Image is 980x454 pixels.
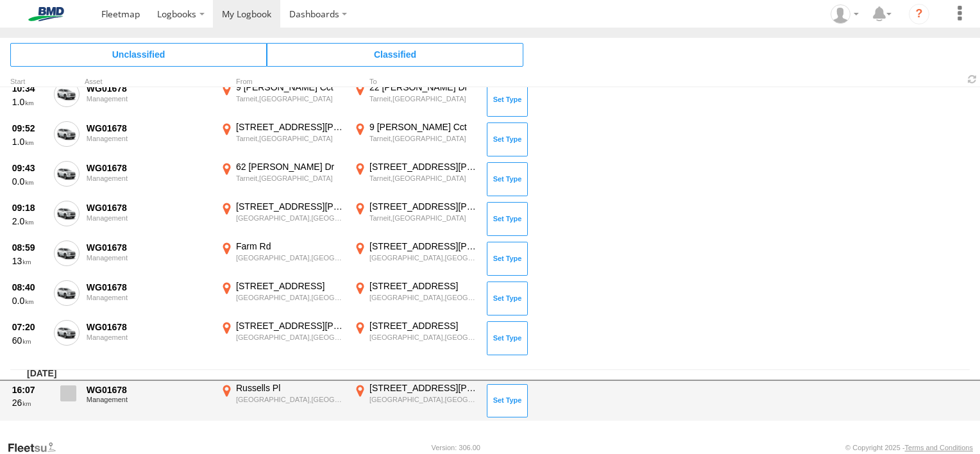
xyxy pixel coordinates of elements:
div: Tarneit,[GEOGRAPHIC_DATA] [369,134,478,143]
div: WG01678 [87,242,211,253]
div: WG01678 [87,202,211,214]
div: Management [87,254,211,262]
div: 08:59 [12,242,47,253]
div: [GEOGRAPHIC_DATA],[GEOGRAPHIC_DATA] [369,293,478,302]
div: [GEOGRAPHIC_DATA],[GEOGRAPHIC_DATA] [369,253,478,262]
label: Click to View Event Location [218,161,346,198]
div: Tarneit,[GEOGRAPHIC_DATA] [369,214,478,223]
label: Click to View Event Location [218,240,346,278]
div: [GEOGRAPHIC_DATA],[GEOGRAPHIC_DATA] [236,395,344,404]
div: 9 [PERSON_NAME] Cct [369,121,478,133]
button: Click to Set [487,321,528,355]
div: Asset [85,79,213,85]
div: © Copyright 2025 - [845,444,973,451]
label: Click to View Event Location [218,121,346,158]
div: [STREET_ADDRESS][PERSON_NAME] [236,121,344,133]
div: 62 [PERSON_NAME] Dr [236,161,344,172]
label: Click to View Event Location [351,81,480,119]
div: [STREET_ADDRESS] [369,320,478,332]
label: Click to View Event Location [218,280,346,317]
div: WG01678 [87,83,211,94]
div: Tarneit,[GEOGRAPHIC_DATA] [236,174,344,183]
div: [STREET_ADDRESS][PERSON_NAME] [369,382,478,394]
div: From [218,79,346,85]
div: 13 [12,255,47,267]
div: [GEOGRAPHIC_DATA],[GEOGRAPHIC_DATA] [236,293,344,302]
div: 09:43 [12,162,47,174]
div: [STREET_ADDRESS] [236,280,344,292]
div: [STREET_ADDRESS][PERSON_NAME] [369,201,478,212]
div: [STREET_ADDRESS][PERSON_NAME] [369,240,478,252]
div: 07:20 [12,321,47,333]
div: [GEOGRAPHIC_DATA],[GEOGRAPHIC_DATA] [236,333,344,342]
label: Click to View Event Location [351,161,480,198]
div: Click to Sort [10,79,49,85]
div: Farm Rd [236,240,344,252]
div: To [351,79,480,85]
label: Click to View Event Location [351,320,480,357]
label: Click to View Event Location [218,81,346,119]
div: [STREET_ADDRESS] [369,280,478,292]
label: Click to View Event Location [218,382,346,419]
div: WG01678 [87,384,211,396]
label: Click to View Event Location [351,240,480,278]
div: [STREET_ADDRESS][PERSON_NAME] [236,201,344,212]
span: Click to view Classified Trips [267,43,523,66]
div: WG01678 [87,282,211,293]
label: Click to View Event Location [218,201,346,238]
div: 0.0 [12,176,47,187]
div: Management [87,396,211,403]
label: Click to View Event Location [351,280,480,317]
div: Tarneit,[GEOGRAPHIC_DATA] [236,134,344,143]
div: Management [87,294,211,301]
div: Tarneit,[GEOGRAPHIC_DATA] [236,94,344,103]
div: Stuart Hodgman [826,4,863,24]
div: WG01678 [87,162,211,174]
div: 9 [PERSON_NAME] Cct [236,81,344,93]
button: Click to Set [487,242,528,275]
label: Click to View Event Location [218,320,346,357]
i: ? [909,4,929,24]
div: 22 [PERSON_NAME] Dr [369,81,478,93]
div: [GEOGRAPHIC_DATA],[GEOGRAPHIC_DATA] [369,333,478,342]
label: Click to View Event Location [351,382,480,419]
button: Click to Set [487,384,528,417]
div: [GEOGRAPHIC_DATA],[GEOGRAPHIC_DATA] [369,395,478,404]
div: 10:34 [12,83,47,94]
div: WG01678 [87,122,211,134]
button: Click to Set [487,162,528,196]
div: 1.0 [12,96,47,108]
div: 09:52 [12,122,47,134]
div: [GEOGRAPHIC_DATA],[GEOGRAPHIC_DATA] [236,253,344,262]
span: Refresh [965,73,980,85]
span: Click to view Unclassified Trips [10,43,267,66]
div: Management [87,214,211,222]
a: Visit our Website [7,441,66,454]
button: Click to Set [487,282,528,315]
a: Terms and Conditions [905,444,973,451]
label: Click to View Event Location [351,121,480,158]
button: Click to Set [487,83,528,116]
button: Click to Set [487,202,528,235]
div: 08:40 [12,282,47,293]
div: 2.0 [12,215,47,227]
div: [STREET_ADDRESS][PERSON_NAME] [236,320,344,332]
button: Click to Set [487,122,528,156]
div: Management [87,95,211,103]
div: 0.0 [12,295,47,307]
div: Tarneit,[GEOGRAPHIC_DATA] [369,174,478,183]
div: 16:07 [12,384,47,396]
div: Management [87,135,211,142]
div: 60 [12,335,47,346]
div: Management [87,174,211,182]
div: [STREET_ADDRESS][PERSON_NAME] [369,161,478,172]
div: Tarneit,[GEOGRAPHIC_DATA] [369,94,478,103]
div: Version: 306.00 [432,444,480,451]
div: 09:18 [12,202,47,214]
label: Click to View Event Location [351,201,480,238]
div: Russells Pl [236,382,344,394]
div: [GEOGRAPHIC_DATA],[GEOGRAPHIC_DATA] [236,214,344,223]
div: Management [87,333,211,341]
img: bmd-logo.svg [13,7,80,21]
div: 1.0 [12,136,47,147]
